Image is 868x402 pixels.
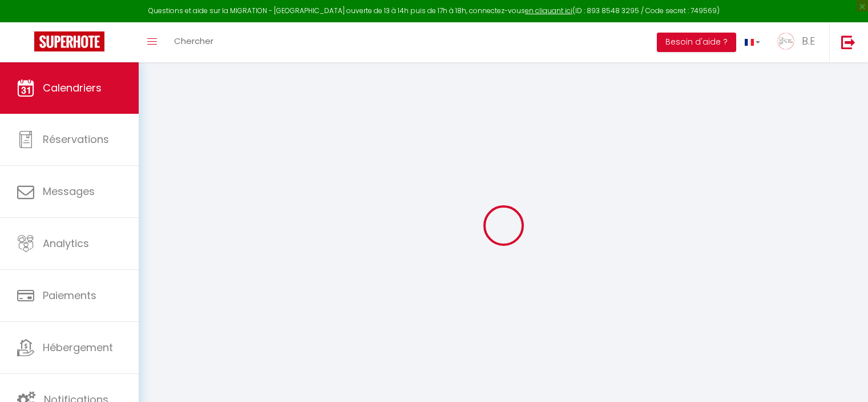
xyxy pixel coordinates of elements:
iframe: LiveChat chat widget [820,354,868,402]
img: Super Booking [34,31,104,51]
span: Hébergement [43,340,113,355]
span: Réservations [43,132,109,146]
button: Besoin d'aide ? [657,33,736,52]
span: Analytics [43,236,89,250]
a: ... B.E [769,22,829,62]
span: Messages [43,184,95,198]
span: Chercher [174,35,213,47]
span: Calendriers [43,81,102,95]
img: logout [841,35,855,49]
img: ... [777,33,794,50]
a: Chercher [165,22,222,62]
a: en cliquant ici [525,6,572,15]
span: B.E [802,34,815,48]
span: Paiements [43,288,96,303]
